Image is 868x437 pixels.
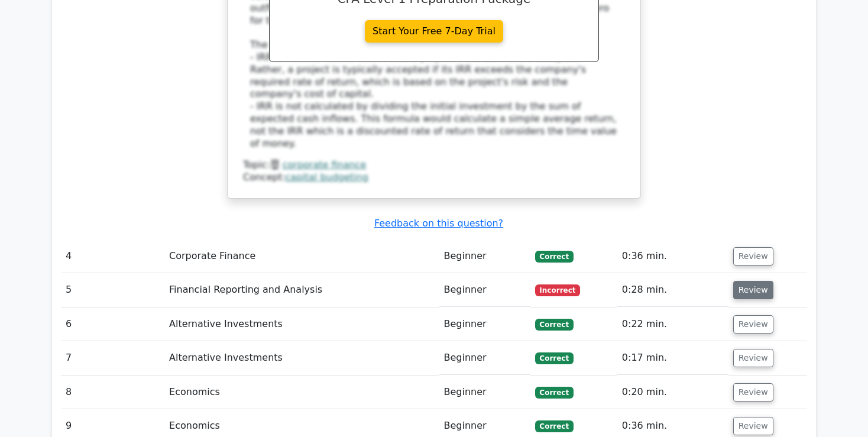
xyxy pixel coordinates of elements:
[439,273,530,307] td: Beginner
[733,247,773,266] button: Review
[61,376,164,409] td: 8
[733,383,773,402] button: Review
[617,307,728,341] td: 0:22 min.
[535,284,581,296] span: Incorrect
[61,307,164,341] td: 6
[61,273,164,307] td: 5
[243,171,625,184] div: Concept:
[439,307,530,341] td: Beginner
[61,239,164,273] td: 4
[733,315,773,334] button: Review
[374,218,503,229] a: Feedback on this question?
[439,376,530,409] td: Beginner
[733,417,773,435] button: Review
[439,239,530,273] td: Beginner
[535,319,574,331] span: Correct
[164,376,439,409] td: Economics
[733,281,773,299] button: Review
[164,341,439,375] td: Alternative Investments
[164,273,439,307] td: Financial Reporting and Analysis
[617,273,728,307] td: 0:28 min.
[733,349,773,367] button: Review
[243,159,625,171] div: Topic:
[164,307,439,341] td: Alternative Investments
[617,376,728,409] td: 0:20 min.
[439,341,530,375] td: Beginner
[286,171,368,183] a: capital budgeting
[365,20,503,43] a: Start Your Free 7-Day Trial
[535,387,574,399] span: Correct
[283,159,367,170] a: corporate finance
[617,341,728,375] td: 0:17 min.
[61,341,164,375] td: 7
[535,420,574,432] span: Correct
[535,251,574,263] span: Correct
[617,239,728,273] td: 0:36 min.
[535,352,574,364] span: Correct
[164,239,439,273] td: Corporate Finance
